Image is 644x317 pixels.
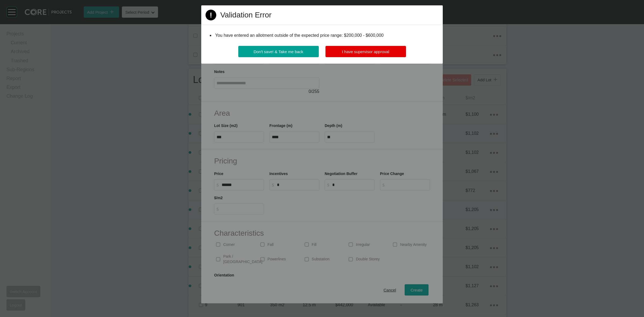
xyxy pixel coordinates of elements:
div: You have entered an allotment outside of the expected price range: $200,000 - $600,000 [214,31,430,39]
button: Don't save! & Take me back [238,46,319,57]
h2: Validation Error [220,10,272,20]
button: I have supervisor approval [325,46,406,57]
span: Don't save! & Take me back [254,49,303,54]
span: I have supervisor approval [342,49,389,54]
